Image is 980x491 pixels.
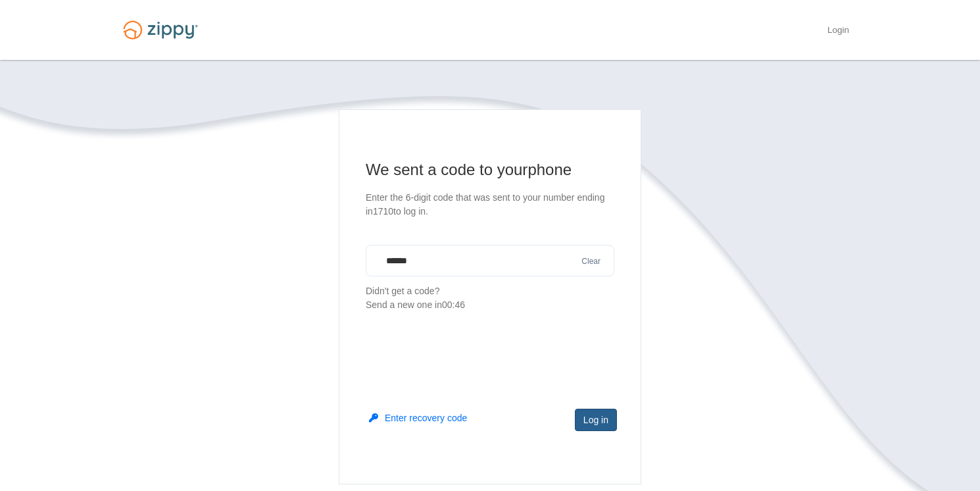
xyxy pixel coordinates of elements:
[827,25,849,38] a: Login
[366,191,614,219] p: Enter the 6-digit code that was sent to your number ending in 1710 to log in.
[369,411,467,425] button: Enter recovery code
[366,298,614,312] div: Send a new one in 00:46
[366,159,614,180] h1: We sent a code to your phone
[366,284,614,312] p: Didn't get a code?
[115,14,206,45] img: Logo
[575,409,617,431] button: Log in
[577,255,604,268] button: Clear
